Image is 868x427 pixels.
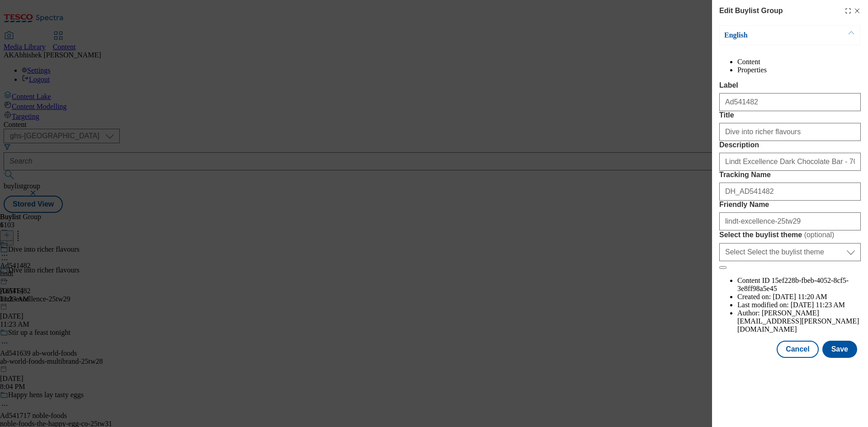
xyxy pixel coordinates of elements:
span: [PERSON_NAME][EMAIL_ADDRESS][PERSON_NAME][DOMAIN_NAME] [737,309,859,333]
li: Created on: [737,293,861,301]
button: Cancel [777,341,818,358]
span: [DATE] 11:23 AM [791,301,845,309]
li: Author: [737,309,861,333]
input: Enter Tracking Name [719,183,861,201]
label: Title [719,111,861,119]
input: Enter Description [719,153,861,171]
li: Last modified on: [737,301,861,309]
button: Save [822,341,857,358]
label: Friendly Name [719,201,861,209]
p: English [724,31,819,40]
span: ( optional ) [804,231,835,239]
input: Enter Friendly Name [719,212,861,230]
li: Content [737,58,861,66]
input: Enter Title [719,123,861,141]
span: [DATE] 11:20 AM [773,293,827,300]
h4: Edit Buylist Group [719,5,783,16]
input: Enter Label [719,93,861,111]
li: Properties [737,66,861,74]
label: Label [719,81,861,89]
label: Select the buylist theme [719,230,861,239]
span: 15ef228b-fbeb-4052-8cf5-3e8ff98a5e45 [737,277,849,292]
label: Description [719,141,861,149]
label: Tracking Name [719,171,861,179]
li: Content ID [737,277,861,293]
